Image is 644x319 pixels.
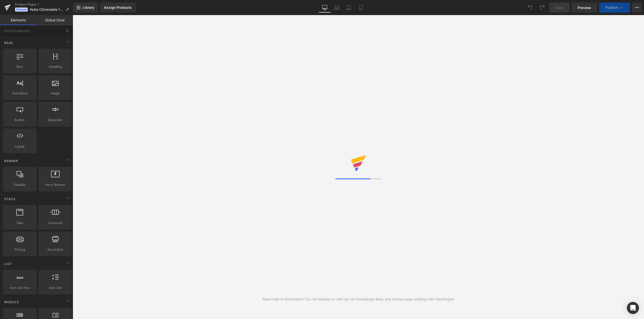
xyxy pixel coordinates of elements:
[525,3,535,13] button: Undo
[578,5,591,10] span: Preview
[40,220,70,226] span: Carousel
[40,91,70,96] span: Image
[40,117,70,123] span: Separator
[40,182,70,187] span: Hero Banner
[319,3,331,13] a: Desktop
[30,8,63,12] span: Huile Citronnelle 100% Naturelle Pure
[104,6,132,10] div: Assign Products
[599,3,630,13] button: Publish
[73,3,98,13] a: New Library
[5,64,35,69] span: Row
[4,197,16,201] span: Stack
[15,8,28,12] span: Default
[4,40,14,45] span: Base
[4,158,19,163] span: Banner
[5,91,35,96] span: Text Block
[331,3,343,13] a: Laptop
[15,3,73,7] a: Product Pages
[40,64,70,69] span: Heading
[40,285,70,290] span: Icon List
[4,300,19,304] span: Module
[5,144,35,149] span: Liquid
[555,5,563,10] span: Save
[5,182,35,187] span: Parallax
[83,5,94,10] span: Library
[5,247,35,252] span: Pricing
[4,261,12,266] span: List
[5,220,35,226] span: Tabs
[632,3,642,13] button: More
[343,3,355,13] a: Tablet
[537,3,547,13] button: Redo
[627,302,639,314] div: Open Intercom Messenger
[262,296,455,302] div: Need help or information? Do not hesitate to visit out our Knowledge Base and master page buildin...
[605,6,618,10] span: Publish
[40,247,70,252] span: Accordion
[5,285,35,290] span: Icon List Hoz
[5,117,35,123] span: Button
[36,15,73,25] a: Global Style
[572,3,597,13] a: Preview
[355,3,367,13] a: Mobile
